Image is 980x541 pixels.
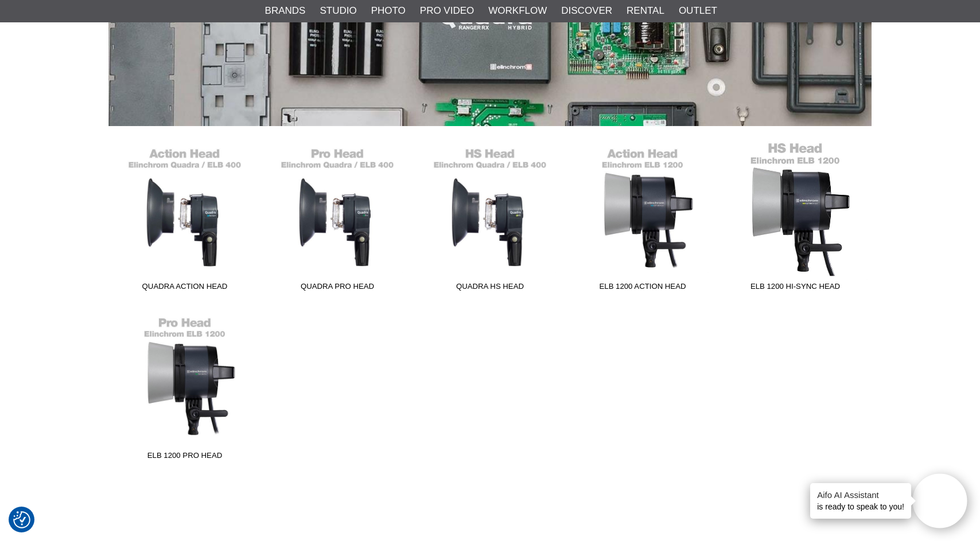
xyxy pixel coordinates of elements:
[566,142,719,296] a: ELB 1200 Action Head
[817,489,904,501] h4: Aifo AI Assistant
[627,3,664,18] a: Rental
[561,3,612,18] a: Discover
[488,3,547,18] a: Workflow
[261,281,414,296] span: Quadra Pro Head
[108,311,261,465] a: ELB 1200 Pro Head
[13,511,30,528] img: Revisit consent button
[108,450,261,465] span: ELB 1200 Pro Head
[719,142,872,296] a: ELB 1200 Hi-Sync Head
[420,3,474,18] a: Pro Video
[108,142,261,296] a: Quadra Action Head
[108,281,261,296] span: Quadra Action Head
[371,3,406,18] a: Photo
[265,3,306,18] a: Brands
[414,281,566,296] span: Quadra HS Head
[414,142,566,296] a: Quadra HS Head
[810,483,911,519] div: is ready to speak to you!
[719,281,872,296] span: ELB 1200 Hi-Sync Head
[566,281,719,296] span: ELB 1200 Action Head
[320,3,356,18] a: Studio
[679,3,717,18] a: Outlet
[13,509,30,530] button: Consent Preferences
[261,142,414,296] a: Quadra Pro Head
